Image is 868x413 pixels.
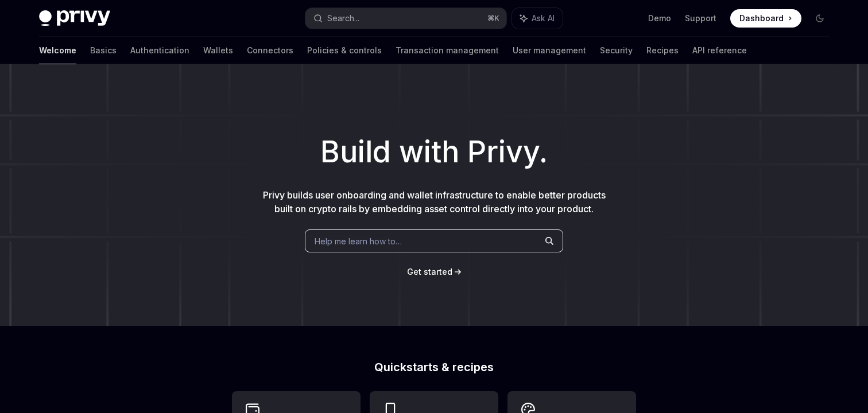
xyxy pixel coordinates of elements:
span: Get started [407,267,452,276]
a: Demo [648,13,671,24]
a: Transaction management [396,37,499,64]
button: Ask AI [512,8,563,29]
a: Connectors [247,37,293,64]
a: Welcome [39,37,76,64]
span: ⌘ K [487,14,499,23]
a: Dashboard [730,9,801,28]
h1: Build with Privy. [18,130,850,174]
a: Support [685,13,716,24]
h2: Quickstarts & recipes [232,361,636,373]
a: Security [600,37,633,64]
a: Get started [407,266,452,278]
div: Search... [327,11,359,25]
span: Privy builds user onboarding and wallet infrastructure to enable better products built on crypto ... [263,189,606,215]
span: Ask AI [532,13,555,24]
button: Search...⌘K [305,8,506,29]
button: Toggle dark mode [811,9,829,28]
a: Policies & controls [307,37,382,64]
a: Wallets [203,37,233,64]
a: API reference [692,37,747,64]
a: User management [513,37,586,64]
a: Basics [90,37,117,64]
a: Authentication [130,37,189,64]
a: Recipes [646,37,679,64]
span: Dashboard [739,13,784,24]
img: dark logo [39,10,110,26]
span: Help me learn how to… [315,235,402,247]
